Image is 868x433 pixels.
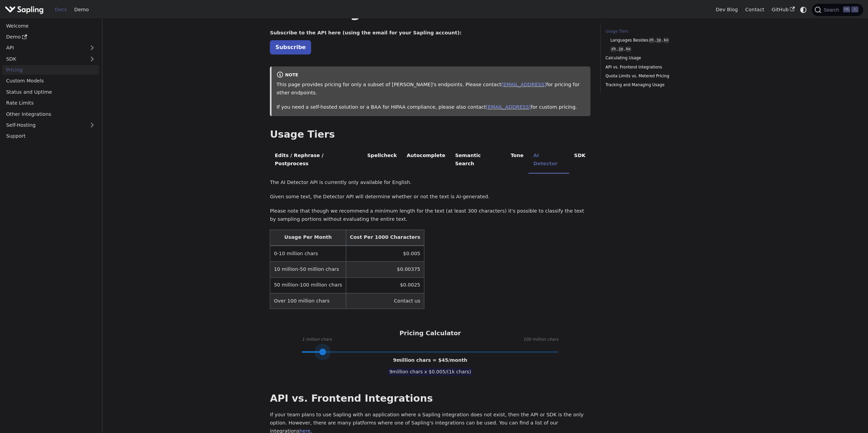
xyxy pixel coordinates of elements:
[270,277,346,293] td: 50 million-100 million chars
[523,336,558,343] span: 100 million chars
[486,104,531,110] a: [EMAIL_ADDRESS]
[663,37,669,43] code: ko
[2,76,99,86] a: Custom Models
[85,54,99,64] button: Expand sidebar category 'SDK'
[85,43,99,53] button: Expand sidebar category 'API'
[605,55,698,61] a: Calculating Usage
[2,32,99,42] a: Demo
[302,336,332,343] span: 1 million chars
[798,5,808,15] button: Switch between dark and light mode (currently system mode)
[812,4,863,16] button: Search (Ctrl+K)
[648,37,654,43] code: zh
[2,87,99,97] a: Status and Uptime
[388,368,472,376] span: 9 million chars x $ 0.005 /(1k chars)
[618,46,624,52] code: jp
[362,147,402,174] li: Spellcheck
[5,5,44,15] img: Sapling.ai
[346,246,424,262] td: $0.005
[270,40,311,54] a: Subscribe
[2,54,85,64] a: SDK
[277,81,586,97] p: This page provides pricing for only a subset of [PERSON_NAME]'s endpoints. Please contact for pri...
[656,37,662,43] code: jp
[605,73,698,79] a: Quota Limits vs. Metered Pricing
[2,65,99,75] a: Pricing
[528,147,569,174] li: AI Detector
[346,293,424,309] td: Contact us
[605,64,698,71] a: API vs. Frontend Integrations
[270,392,590,405] h2: API vs. Frontend Integrations
[270,193,590,201] p: Given some text, the Detector API will determine whether or not the text is AI-generated.
[605,28,698,35] a: Usage Tiers
[270,30,461,35] strong: Subscribe to the API here (using the email for your Sapling account):
[270,262,346,277] td: 10 million-50 million chars
[712,4,741,15] a: Dev Blog
[506,147,529,174] li: Tone
[270,179,590,187] p: The AI Detector API is currently only available for English.
[399,329,461,337] h3: Pricing Calculator
[346,262,424,277] td: $0.00375
[625,46,631,52] code: ko
[2,21,99,31] a: Welcome
[270,230,346,246] th: Usage Per Month
[851,6,858,13] kbd: K
[610,37,695,44] a: Languages Besideszh,jp,ko
[270,128,590,141] h2: Usage Tiers
[277,103,586,111] p: If you need a self-hosted solution or a BAA for HIPAA compliance, please also contact for custom ...
[402,147,450,174] li: Autocomplete
[393,357,467,363] span: 9 million chars = $ 45 /month
[501,82,546,87] a: [EMAIL_ADDRESS]
[2,131,99,141] a: Support
[346,230,424,246] th: Cost Per 1000 Characters
[2,120,99,130] a: Self-Hosting
[71,4,92,15] a: Demo
[2,98,99,108] a: Rate Limits
[270,246,346,262] td: 0-10 million chars
[741,4,768,15] a: Contact
[450,147,506,174] li: Semantic Search
[610,46,695,52] a: zh,jp,ko
[346,277,424,293] td: $0.0025
[569,147,590,174] li: SDK
[277,71,586,79] div: note
[270,147,362,174] li: Edits / Rephrase / Postprocess
[605,82,698,88] a: Tracking and Managing Usage
[5,5,46,15] a: Sapling.ai
[821,7,843,13] span: Search
[51,4,71,15] a: Docs
[270,207,590,223] p: Please note that though we recommend a minimum length for the text (at least 300 characters) it's...
[768,4,798,15] a: GitHub
[2,109,99,119] a: Other Integrations
[610,46,616,52] code: zh
[270,293,346,309] td: Over 100 million chars
[2,43,85,53] a: API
